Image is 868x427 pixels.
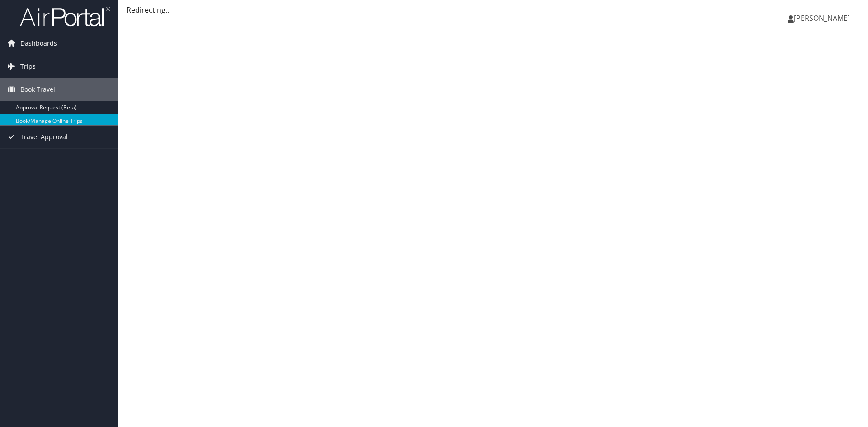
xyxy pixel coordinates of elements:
div: Redirecting... [127,5,859,15]
span: Dashboards [20,32,57,55]
img: airportal-logo.png [20,6,110,27]
span: Travel Approval [20,126,68,148]
span: Trips [20,55,36,78]
span: Book Travel [20,78,55,101]
a: [PERSON_NAME] [788,5,859,32]
span: [PERSON_NAME] [794,13,850,23]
